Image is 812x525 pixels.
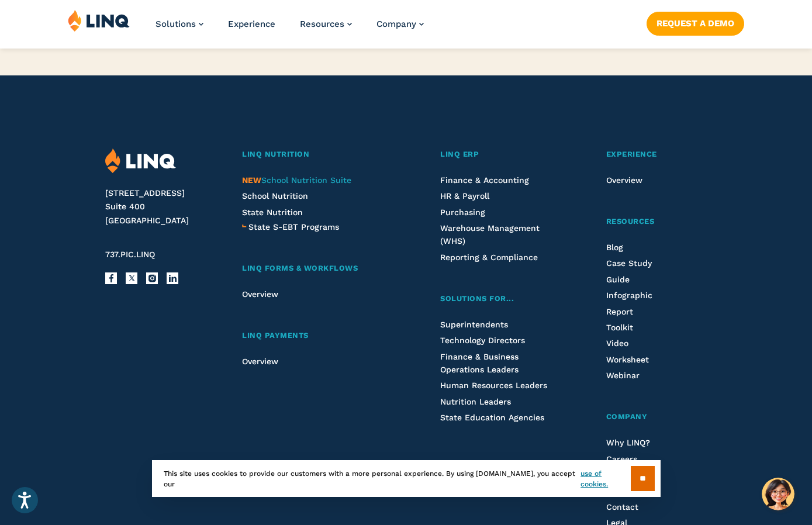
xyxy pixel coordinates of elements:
[167,272,178,284] a: LinkedIn
[440,336,525,345] a: Technology Directors
[156,9,424,48] nav: Primary Navigation
[105,250,155,259] span: 737.PIC.LINQ
[440,413,544,422] a: State Education Agencies
[606,243,623,252] a: Blog
[606,216,707,228] a: Resources
[440,175,529,185] a: Finance & Accounting
[647,12,744,35] a: Request a Demo
[156,19,196,29] span: Solutions
[376,19,416,29] span: Company
[242,331,309,340] span: LINQ Payments
[126,272,137,284] a: X
[440,253,538,262] a: Reporting & Compliance
[242,175,351,185] span: School Nutrition Suite
[440,223,540,246] a: Warehouse Management (WHS)
[156,19,203,29] a: Solutions
[606,371,640,380] a: Webinar
[242,357,278,366] a: Overview
[606,175,642,185] a: Overview
[606,339,628,348] a: Video
[606,148,707,161] a: Experience
[440,320,508,329] a: Superintendents
[606,150,657,158] span: Experience
[242,289,278,299] a: Overview
[606,275,630,284] a: Guide
[242,330,396,342] a: LINQ Payments
[376,19,424,29] a: Company
[242,264,358,272] span: LINQ Forms & Workflows
[606,411,707,423] a: Company
[152,460,661,497] div: This site uses cookies to provide our customers with a more personal experience. By using [DOMAIN...
[68,9,130,32] img: LINQ | K‑12 Software
[606,438,650,447] a: Why LINQ?
[105,186,222,228] address: [STREET_ADDRESS] Suite 400 [GEOGRAPHIC_DATA]
[228,19,275,29] a: Experience
[440,397,511,406] a: Nutrition Leaders
[762,478,794,510] button: Hello, have a question? Let’s chat.
[440,208,485,217] a: Purchasing
[248,222,339,232] span: State S-EBT Programs
[440,150,479,158] span: LINQ ERP
[105,148,176,174] img: LINQ | K‑12 Software
[242,208,303,217] a: State Nutrition
[440,352,519,374] a: Finance & Business Operations Leaders
[242,262,396,275] a: LINQ Forms & Workflows
[300,19,344,29] span: Resources
[606,258,652,268] a: Case Study
[440,381,547,390] a: Human Resources Leaders
[606,355,649,364] a: Worksheet
[581,468,630,489] a: use of cookies.
[440,191,489,201] a: HR & Payroll
[242,148,396,161] a: LINQ Nutrition
[242,191,308,201] a: School Nutrition
[248,220,339,233] a: State S-EBT Programs
[606,454,637,464] a: Careers
[606,291,652,300] a: Infographic
[300,19,352,29] a: Resources
[606,412,648,421] span: Company
[105,272,117,284] a: Facebook
[146,272,158,284] a: Instagram
[647,9,744,35] nav: Button Navigation
[606,307,633,316] a: Report
[606,323,633,332] a: Toolkit
[440,148,561,161] a: LINQ ERP
[242,150,309,158] span: LINQ Nutrition
[606,217,655,226] span: Resources
[242,175,261,185] span: NEW
[242,175,351,185] a: NEWSchool Nutrition Suite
